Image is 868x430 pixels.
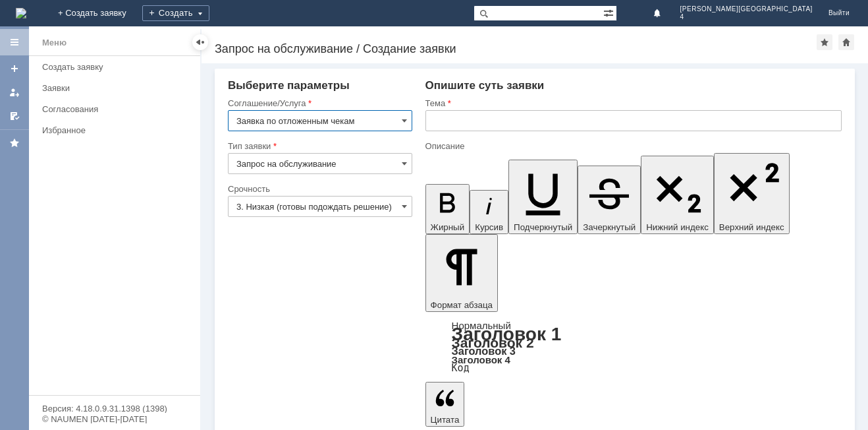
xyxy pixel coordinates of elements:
span: Цитата [431,415,460,425]
div: Версия: 4.18.0.9.31.1398 (1398) [42,404,187,413]
a: Мои заявки [4,82,25,103]
div: Избранное [42,125,178,135]
span: Опишите суть заявки [425,79,545,92]
div: Заявки [42,83,192,93]
div: Соглашение/Услуга [228,99,410,107]
a: Мои согласования [4,106,25,127]
span: [PERSON_NAME][GEOGRAPHIC_DATA] [680,5,813,13]
a: Заголовок 2 [452,335,534,350]
span: Верхний индекс [719,222,784,232]
a: Заголовок 4 [452,354,510,365]
button: Цитата [425,382,465,427]
div: Создать заявку [42,62,192,72]
a: Нормальный [452,320,511,331]
span: Подчеркнутый [514,222,572,232]
div: Тема [425,99,839,107]
div: Добавить в избранное [817,34,832,50]
div: Тип заявки [228,142,410,150]
a: Перейти на домашнюю страницу [16,8,26,18]
button: Верхний индекс [714,153,790,234]
span: Выберите параметры [228,79,350,92]
div: Запрос на обслуживание / Создание заявки [215,42,817,55]
a: Согласования [37,99,198,119]
div: Меню [42,35,67,51]
button: Нижний индекс [641,156,714,234]
a: Создать заявку [4,58,25,79]
div: Формат абзаца [425,321,842,373]
a: Заголовок 1 [452,324,562,344]
div: Согласования [42,104,192,114]
div: Срочность [228,185,410,193]
button: Зачеркнутый [578,166,641,234]
span: 4 [680,13,813,21]
a: Создать заявку [37,57,198,77]
button: Подчеркнутый [508,160,578,234]
a: Код [452,362,470,374]
span: Зачеркнутый [583,222,636,232]
div: Описание [425,142,839,150]
span: Расширенный поиск [603,6,616,18]
span: Жирный [431,222,465,232]
span: Формат абзаца [431,300,493,310]
img: logo [16,8,26,18]
div: © NAUMEN [DATE]-[DATE] [42,415,187,423]
button: Формат абзаца [425,234,498,312]
a: Заявки [37,78,198,98]
div: Сделать домашней страницей [838,34,854,50]
div: Создать [142,5,209,21]
span: Нижний индекс [646,222,709,232]
div: Скрыть меню [192,34,208,50]
span: Курсив [475,222,503,232]
button: Курсив [470,190,508,234]
button: Жирный [425,184,470,234]
a: Заголовок 3 [452,345,516,357]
